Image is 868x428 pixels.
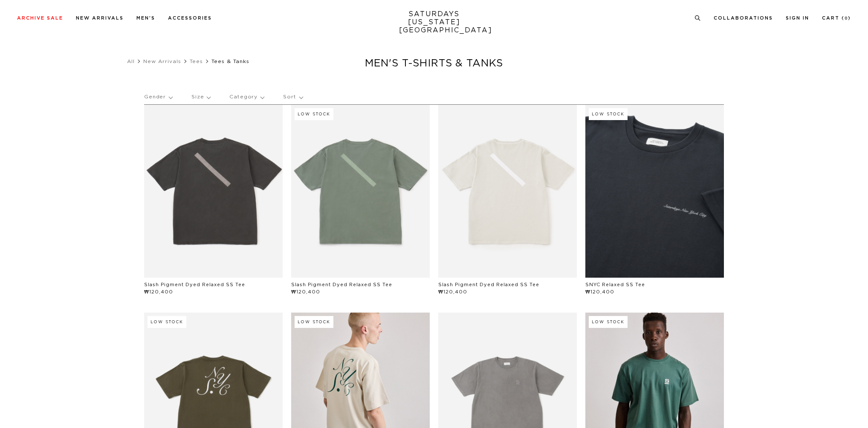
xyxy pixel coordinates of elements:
a: Slash Pigment Dyed Relaxed SS Tee [291,282,392,287]
small: 0 [845,17,848,20]
p: Category [229,87,264,107]
a: Slash Pigment Dyed Relaxed SS Tee [438,282,539,287]
a: SATURDAYS[US_STATE][GEOGRAPHIC_DATA] [399,10,469,34]
div: Low Stock [589,316,628,328]
span: ₩120,400 [585,290,614,294]
a: Cart (0) [822,16,851,20]
a: Tees [190,59,203,64]
span: ₩120,400 [438,290,467,294]
a: Accessories [168,16,212,20]
a: Sign In [786,16,809,20]
div: Low Stock [589,108,628,120]
a: SNYC Relaxed SS Tee [585,282,645,287]
div: Low Stock [295,316,333,328]
a: All [127,59,135,64]
p: Sort [283,87,302,107]
div: Low Stock [148,316,186,328]
span: Tees & Tanks [211,59,249,64]
a: New Arrivals [143,59,181,64]
a: Archive Sale [17,16,63,20]
span: ₩120,400 [291,290,320,294]
a: Slash Pigment Dyed Relaxed SS Tee [144,282,245,287]
p: Gender [144,87,172,107]
a: Collaborations [714,16,773,20]
a: New Arrivals [76,16,124,20]
div: Low Stock [295,108,333,120]
p: Size [191,87,210,107]
span: ₩120,400 [144,290,173,294]
a: Men's [136,16,155,20]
